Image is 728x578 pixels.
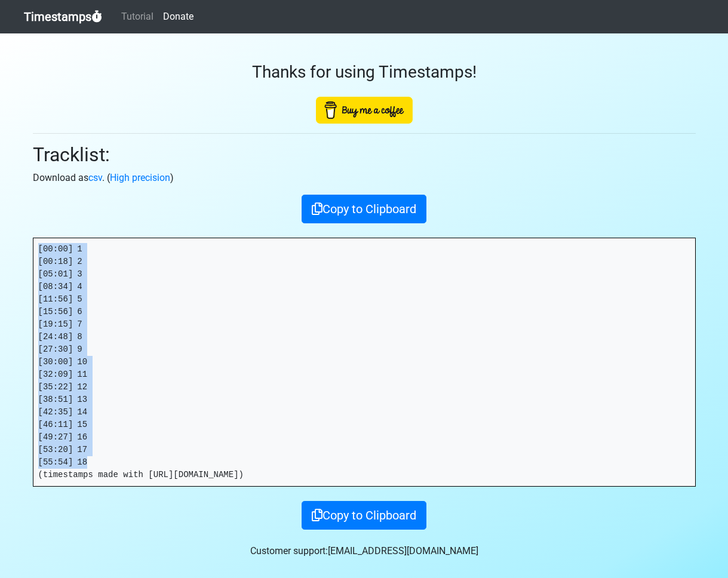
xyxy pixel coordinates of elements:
p: Download as . ( ) [33,171,696,185]
a: Timestamps [24,5,102,29]
h3: Thanks for using Timestamps! [33,62,696,82]
h2: Tracklist: [33,143,696,166]
pre: [00:00] 1 [00:18] 2 [05:01] 3 [08:34] 4 [11:56] 5 [15:56] 6 [19:15] 7 [24:48] 8 [27:30] 9 [30:00]... [33,238,695,486]
button: Copy to Clipboard [302,501,426,530]
button: Copy to Clipboard [302,195,426,223]
a: High precision [110,172,170,183]
a: Donate [158,5,198,29]
a: csv [88,172,102,183]
a: Tutorial [116,5,158,29]
img: Buy Me A Coffee [316,97,413,124]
